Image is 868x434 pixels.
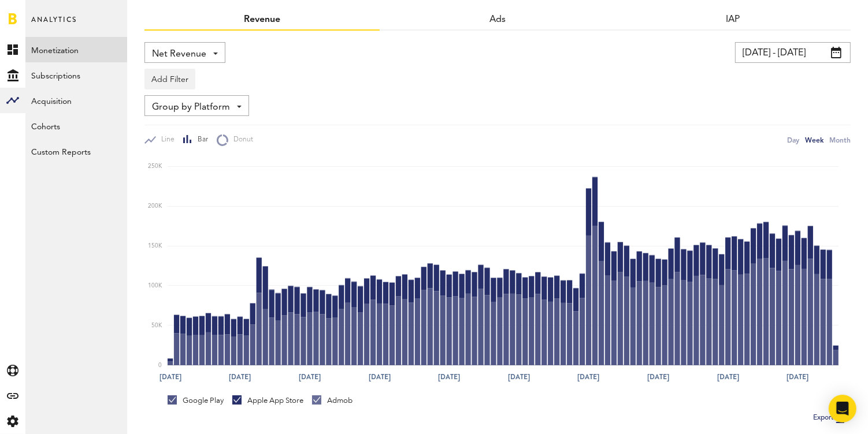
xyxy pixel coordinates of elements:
span: Analytics [31,13,77,37]
text: [DATE] [369,372,391,383]
div: Day [787,134,799,146]
a: Custom Reports [25,139,127,164]
div: Apple App Store [232,395,303,406]
a: Subscriptions [25,62,127,88]
text: 150K [148,243,162,249]
text: [DATE] [717,372,739,383]
div: Week [805,134,824,146]
span: Support [24,8,66,18]
a: Ads [489,15,506,24]
button: Add Filter [144,69,195,89]
text: [DATE] [647,372,669,383]
span: Donut [228,135,253,145]
button: Export [810,410,851,425]
div: Month [829,134,851,146]
text: 250K [148,164,162,170]
a: Revenue [244,15,280,24]
text: 200K [148,204,162,209]
div: Google Play [168,395,224,406]
span: Bar [192,135,208,145]
text: 100K [148,283,162,289]
text: [DATE] [159,372,181,383]
text: 0 [158,362,162,368]
text: [DATE] [508,372,530,383]
a: Cohorts [25,113,127,139]
div: Open Intercom Messenger [829,395,856,422]
text: [DATE] [578,372,600,383]
text: [DATE] [438,372,460,383]
text: 50K [151,323,162,328]
a: Monetization [25,37,127,62]
span: Group by Platform [152,98,230,117]
a: IAP [726,15,740,24]
text: [DATE] [229,372,251,383]
text: [DATE] [299,372,321,383]
text: [DATE] [787,372,809,383]
span: Net Revenue [152,44,206,64]
span: Line [156,135,175,145]
div: Admob [312,395,353,406]
a: Acquisition [25,88,127,113]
